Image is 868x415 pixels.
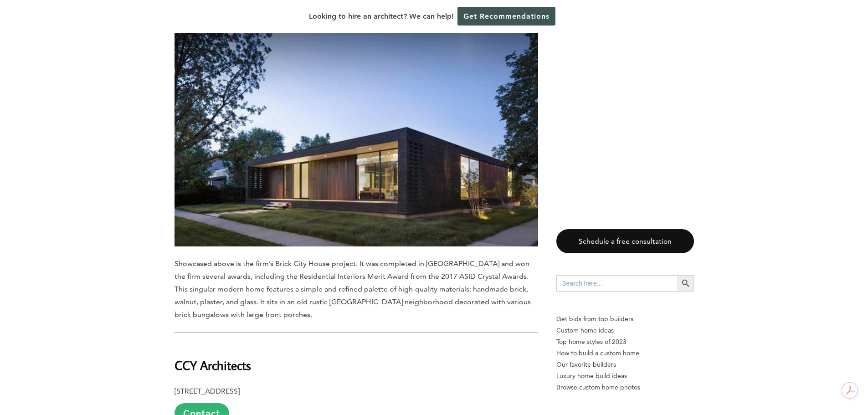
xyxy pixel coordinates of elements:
[556,229,694,253] a: Schedule a free consultation
[175,387,240,395] b: [STREET_ADDRESS]
[556,359,694,370] a: Our favorite builders
[556,313,694,325] p: Get bids from top builders
[556,336,694,348] a: Top home styles of 2023
[556,325,694,336] a: Custom home ideas
[175,259,531,319] span: Showcased above is the firm’s Brick City House project. It was completed in [GEOGRAPHIC_DATA] and...
[556,382,694,393] a: Browse custom home photos
[457,7,555,26] a: Get Recommendations
[556,370,694,382] a: Luxury home build ideas
[681,278,691,288] svg: Search
[556,275,678,292] input: Search here...
[175,357,251,373] b: CCY Architects
[556,348,694,359] a: How to build a custom home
